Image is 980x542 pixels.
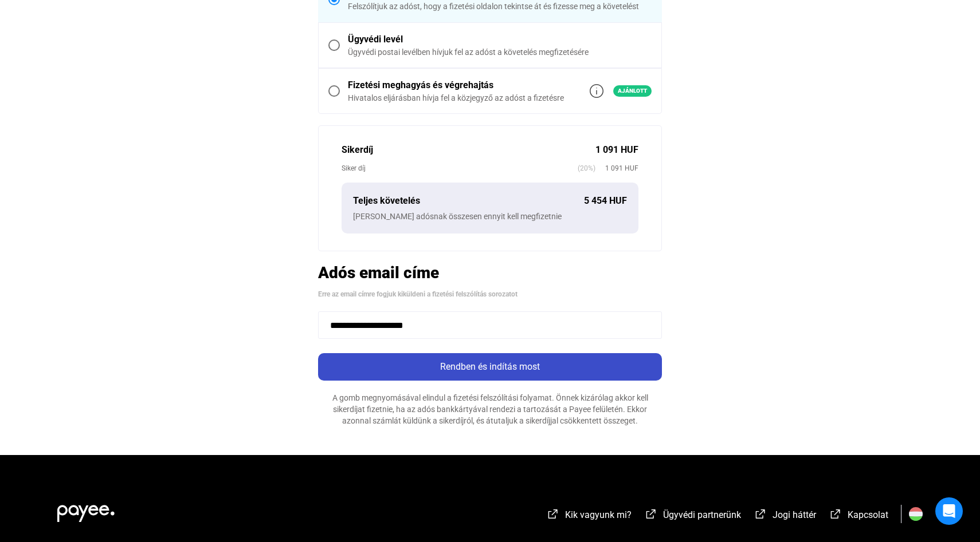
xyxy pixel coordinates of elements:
img: info-grey-outline [590,84,603,98]
div: Fizetési meghagyás és végrehajtás [348,78,564,92]
a: external-link-whiteKik vagyunk mi? [546,511,632,522]
button: Rendben és indítás most [318,353,662,381]
img: external-link-white [644,508,658,520]
img: external-link-white [546,508,560,520]
a: info-grey-outlineAjánlott [590,84,652,98]
img: external-link-white [754,508,767,520]
div: 5 454 HUF [584,194,627,208]
div: Rendben és indítás most [322,360,658,374]
span: Jogi háttér [773,509,816,520]
h2: Adós email címe [318,263,662,283]
div: Sikerdíj [342,143,595,157]
a: external-link-whiteJogi háttér [754,511,816,522]
div: Teljes követelés [353,194,584,208]
div: A gomb megnyomásával elindul a fizetési felszólítási folyamat. Önnek kizárólag akkor kell sikerdí... [318,392,662,426]
img: HU.svg [909,507,923,521]
div: Ügyvédi levél [348,33,652,46]
div: Open Intercom Messenger [935,497,963,525]
div: Erre az email címre fogjuk kiküldeni a fizetési felszólítás sorozatot [318,288,662,300]
div: 1 091 HUF [595,143,638,157]
img: external-link-white [829,508,842,520]
span: Ajánlott [613,85,652,97]
div: Hivatalos eljárásban hívja fel a közjegyző az adóst a fizetésre [348,92,564,104]
div: [PERSON_NAME] adósnak összesen ennyit kell megfizetnie [353,211,627,222]
div: Felszólítjuk az adóst, hogy a fizetési oldalon tekintse át és fizesse meg a követelést [348,1,652,12]
span: Kik vagyunk mi? [565,509,632,520]
img: white-payee-white-dot.svg [57,499,115,522]
span: 1 091 HUF [595,163,638,174]
span: Ügyvédi partnerünk [663,509,741,520]
a: external-link-whiteKapcsolat [829,511,888,522]
a: external-link-whiteÜgyvédi partnerünk [644,511,741,522]
div: Ügyvédi postai levélben hívjuk fel az adóst a követelés megfizetésére [348,46,652,58]
span: Kapcsolat [848,509,888,520]
span: (20%) [578,163,595,174]
div: Siker díj [342,163,578,174]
